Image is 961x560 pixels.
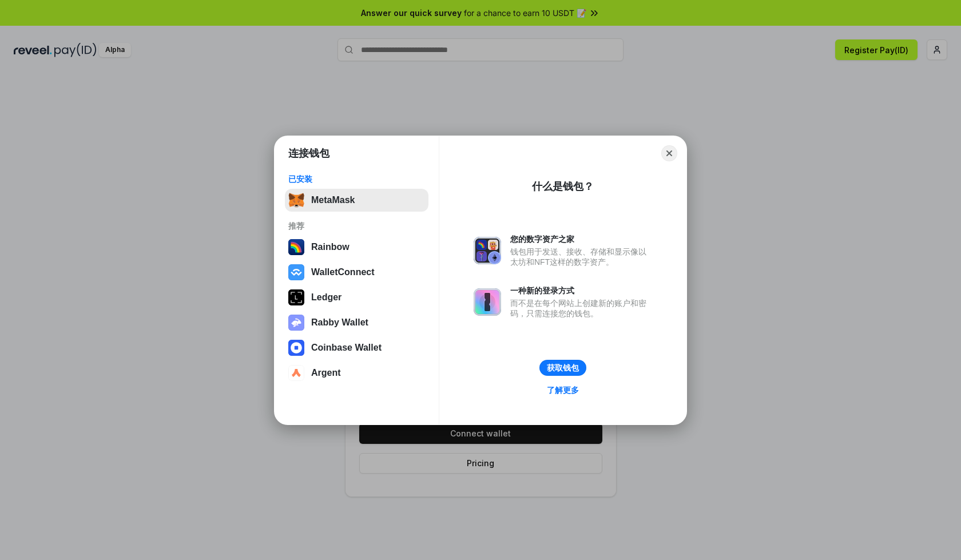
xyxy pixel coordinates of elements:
[547,363,579,373] div: 获取钱包
[474,237,501,264] img: svg+xml,%3Csvg%20xmlns%3D%22http%3A%2F%2Fwww.w3.org%2F2000%2Fsvg%22%20fill%3D%22none%22%20viewBox...
[288,264,304,280] img: svg+xml,%3Csvg%20width%3D%2228%22%20height%3D%2228%22%20viewBox%3D%220%200%2028%2028%22%20fill%3D...
[288,289,304,305] img: svg+xml,%3Csvg%20xmlns%3D%22http%3A%2F%2Fwww.w3.org%2F2000%2Fsvg%22%20width%3D%2228%22%20height%3...
[285,189,428,212] button: MetaMask
[285,336,428,359] button: Coinbase Wallet
[288,365,304,381] img: svg+xml,%3Csvg%20width%3D%2228%22%20height%3D%2228%22%20viewBox%3D%220%200%2028%2028%22%20fill%3D...
[285,311,428,334] button: Rabby Wallet
[311,195,355,205] div: MetaMask
[540,383,586,398] a: 了解更多
[285,236,428,259] button: Rainbow
[311,242,350,252] div: Rainbow
[288,146,329,160] h1: 连接钱包
[311,343,382,353] div: Coinbase Wallet
[288,315,304,331] img: svg+xml,%3Csvg%20xmlns%3D%22http%3A%2F%2Fwww.w3.org%2F2000%2Fsvg%22%20fill%3D%22none%22%20viewBox...
[288,221,425,231] div: 推荐
[311,368,341,378] div: Argent
[311,292,341,303] div: Ledger
[547,385,579,395] div: 了解更多
[285,286,428,309] button: Ledger
[539,360,586,376] button: 获取钱包
[661,145,677,161] button: Close
[510,234,652,244] div: 您的数字资产之家
[474,288,501,316] img: svg+xml,%3Csvg%20xmlns%3D%22http%3A%2F%2Fwww.w3.org%2F2000%2Fsvg%22%20fill%3D%22none%22%20viewBox...
[288,174,425,184] div: 已安装
[285,261,428,284] button: WalletConnect
[285,362,428,384] button: Argent
[510,247,652,267] div: 钱包用于发送、接收、存储和显示像以太坊和NFT这样的数字资产。
[510,298,652,319] div: 而不是在每个网站上创建新的账户和密码，只需连接您的钱包。
[288,192,304,208] img: svg+xml,%3Csvg%20fill%3D%22none%22%20height%3D%2233%22%20viewBox%3D%220%200%2035%2033%22%20width%...
[532,180,594,193] div: 什么是钱包？
[311,317,368,328] div: Rabby Wallet
[288,340,304,356] img: svg+xml,%3Csvg%20width%3D%2228%22%20height%3D%2228%22%20viewBox%3D%220%200%2028%2028%22%20fill%3D...
[510,285,652,296] div: 一种新的登录方式
[288,239,304,255] img: svg+xml,%3Csvg%20width%3D%22120%22%20height%3D%22120%22%20viewBox%3D%220%200%20120%20120%22%20fil...
[311,267,375,277] div: WalletConnect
